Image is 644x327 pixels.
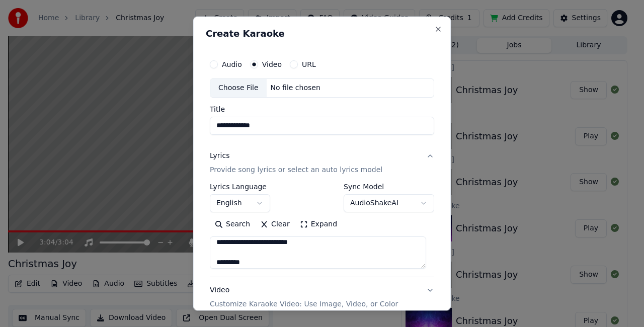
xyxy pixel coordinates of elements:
[210,150,229,160] div: Lyrics
[210,183,270,190] label: Lyrics Language
[210,285,398,309] div: Video
[210,165,382,175] p: Provide song lyrics or select an auto lyrics model
[262,61,282,68] label: Video
[222,61,242,68] label: Audio
[210,216,255,232] button: Search
[302,61,316,68] label: URL
[210,79,267,97] div: Choose File
[210,142,434,183] button: LyricsProvide song lyrics or select an auto lyrics model
[295,216,342,232] button: Expand
[210,105,434,112] label: Title
[255,216,295,232] button: Clear
[206,29,438,38] h2: Create Karaoke
[344,183,434,190] label: Sync Model
[210,299,398,309] p: Customize Karaoke Video: Use Image, Video, or Color
[267,83,325,93] div: No file chosen
[210,277,434,317] button: VideoCustomize Karaoke Video: Use Image, Video, or Color
[210,183,434,276] div: LyricsProvide song lyrics or select an auto lyrics model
